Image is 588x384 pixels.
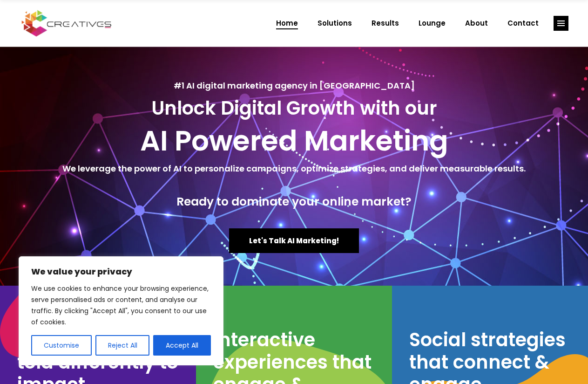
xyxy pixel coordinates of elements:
[507,11,539,35] span: Contact
[95,335,150,356] button: Reject All
[9,195,579,209] h4: Ready to dominate your online market?
[498,11,548,35] a: Contact
[31,335,92,356] button: Customise
[229,228,359,253] a: Let's Talk AI Marketing!
[9,79,579,92] h5: #1 AI digital marketing agency in [GEOGRAPHIC_DATA]
[372,11,399,35] span: Results
[419,11,446,35] span: Lounge
[554,16,568,31] a: link
[9,162,579,175] h5: We leverage the power of AI to personalize campaigns, optimize strategies, and deliver measurable...
[249,236,339,246] span: Let's Talk AI Marketing!
[31,283,211,328] p: We use cookies to enhance your browsing experience, serve personalised ads or content, and analys...
[9,124,579,158] h2: AI Powered Marketing
[9,97,579,119] h3: Unlock Digital Growth with our
[318,11,352,35] span: Solutions
[276,11,298,35] span: Home
[31,266,211,277] p: We value your privacy
[20,9,114,38] img: Creatives
[362,11,409,35] a: Results
[266,11,308,35] a: Home
[153,335,211,356] button: Accept All
[19,256,223,365] div: We value your privacy
[455,11,498,35] a: About
[465,11,488,35] span: About
[409,11,455,35] a: Lounge
[308,11,362,35] a: Solutions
